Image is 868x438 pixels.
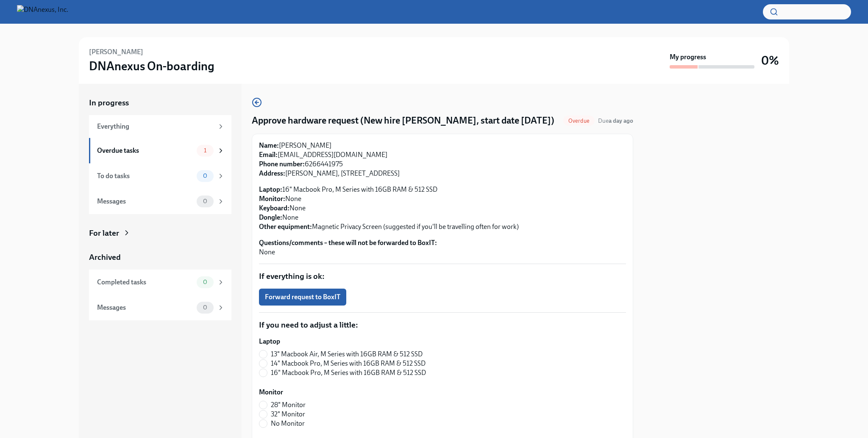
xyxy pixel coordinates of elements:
[259,141,279,149] strong: Name:
[259,337,433,346] label: Laptop
[271,350,423,359] span: 13" Macbook Air, M Series with 16GB RAM & 512 SSD
[97,197,193,206] div: Messages
[97,146,193,155] div: Overdue tasks
[259,238,626,257] p: None
[89,58,214,74] h3: DNAnexus On-boarding
[259,141,626,178] p: [PERSON_NAME] [EMAIL_ADDRESS][DOMAIN_NAME] 6266441975 [PERSON_NAME], [STREET_ADDRESS]
[252,114,554,127] h4: Approve hardware request (New hire [PERSON_NAME], start date [DATE])
[598,117,633,125] span: August 17th, 2025 12:00
[97,122,214,131] div: Everything
[89,97,231,108] a: In progress
[259,388,312,397] label: Monitor
[259,320,626,331] p: If you need to adjust a little:
[89,252,231,263] a: Archived
[199,147,211,154] span: 1
[259,185,626,231] p: 16" Macbook Pro, M Series with 16GB RAM & 512 SSD None None None Magnetic Privacy Screen (suggest...
[271,400,306,410] span: 28" Monitor
[97,171,193,181] div: To do tasks
[89,138,231,163] a: Overdue tasks1
[259,239,437,247] strong: Questions/comments – these will not be forwarded to BoxIT:
[271,410,305,419] span: 32" Monitor
[271,359,426,368] span: 14" Macbook Pro, M Series with 16GB RAM & 512 SSD
[598,117,633,124] span: Due
[198,173,212,179] span: 0
[259,151,278,159] strong: Email:
[198,279,212,285] span: 0
[271,419,305,428] span: No Monitor
[89,228,119,239] div: For later
[97,303,193,312] div: Messages
[271,368,426,377] span: 16" Macbook Pro, M Series with 16GB RAM & 512 SSD
[259,289,346,306] button: Forward request to BoxIT
[670,52,706,62] strong: My progress
[97,278,193,287] div: Completed tasks
[198,198,212,204] span: 0
[259,213,282,221] strong: Dongle:
[259,160,305,168] strong: Phone number:
[89,270,231,295] a: Completed tasks0
[761,53,779,68] h3: 0%
[89,189,231,214] a: Messages0
[563,118,595,124] span: Overdue
[259,169,285,177] strong: Address:
[89,228,231,239] a: For later
[259,204,289,212] strong: Keyboard:
[609,117,633,124] strong: a day ago
[89,47,143,57] h6: [PERSON_NAME]
[89,295,231,320] a: Messages0
[265,293,340,301] span: Forward request to BoxIT
[89,163,231,189] a: To do tasks0
[259,271,626,282] p: If everything is ok:
[17,5,68,19] img: DNAnexus, Inc.
[89,115,231,138] a: Everything
[259,185,282,193] strong: Laptop:
[259,223,312,231] strong: Other equipment:
[259,195,285,203] strong: Monitor:
[198,304,212,311] span: 0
